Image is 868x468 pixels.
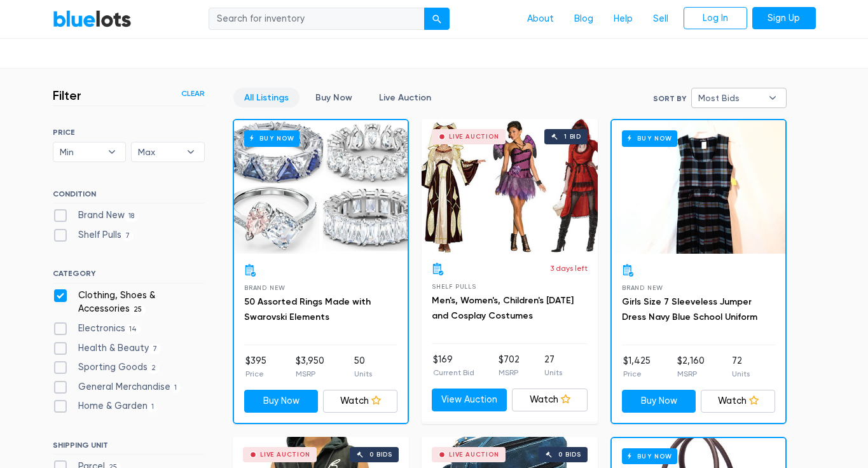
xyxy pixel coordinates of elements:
[244,284,286,291] span: Brand New
[432,283,476,290] span: Shelf Pulls
[323,390,397,413] a: Watch
[643,7,679,31] a: Sell
[512,389,588,411] a: Watch
[53,289,205,316] label: Clothing, Shoes & Accessories
[245,368,266,380] p: Price
[622,448,677,464] h6: Buy Now
[354,354,372,380] li: 50
[677,368,705,380] p: MSRP
[121,231,134,241] span: 7
[653,93,686,104] label: Sort By
[148,363,160,373] span: 2
[53,361,160,375] label: Sporting Goods
[544,367,562,378] p: Units
[564,7,603,31] a: Blog
[296,354,324,380] li: $3,950
[622,284,663,291] span: Brand New
[623,354,651,380] li: $1,425
[550,263,588,274] p: 3 days left
[170,383,181,393] span: 1
[148,403,158,413] span: 1
[449,451,499,458] div: Live Auction
[759,88,786,107] b: ▾
[517,7,564,31] a: About
[99,142,125,162] b: ▾
[422,119,598,252] a: Live Auction 1 bid
[603,7,643,31] a: Help
[752,7,816,30] a: Sign Up
[622,130,677,146] h6: Buy Now
[612,120,785,254] a: Buy Now
[499,367,520,378] p: MSRP
[701,390,775,413] a: Watch
[245,354,266,380] li: $395
[558,451,581,458] div: 0 bids
[209,8,425,31] input: Search for inventory
[125,211,139,221] span: 18
[544,353,562,378] li: 27
[369,451,392,458] div: 0 bids
[433,367,474,378] p: Current Bid
[622,390,696,413] a: Buy Now
[60,142,102,162] span: Min
[432,389,507,411] a: View Auction
[622,296,757,322] a: Girls Size 7 Sleeveless Jumper Dress Navy Blue School Uniform
[260,451,310,458] div: Live Auction
[53,380,181,394] label: General Merchandise
[296,368,324,380] p: MSRP
[244,130,300,146] h6: Buy Now
[698,88,762,107] span: Most Bids
[53,341,162,355] label: Health & Beauty
[432,295,574,321] a: Men's, Women's, Children's [DATE] and Cosplay Costumes
[53,322,141,336] label: Electronics
[234,120,408,254] a: Buy Now
[564,134,581,140] div: 1 bid
[130,305,146,315] span: 25
[368,88,442,107] a: Live Auction
[53,209,139,223] label: Brand New
[623,368,651,380] p: Price
[732,354,750,380] li: 72
[53,10,132,28] a: BlueLots
[732,368,750,380] p: Units
[684,7,747,30] a: Log In
[53,189,205,203] h6: CONDITION
[125,324,141,334] span: 14
[449,134,499,140] div: Live Auction
[53,399,158,413] label: Home & Garden
[305,88,363,107] a: Buy Now
[433,353,474,378] li: $169
[244,296,371,322] a: 50 Assorted Rings Made with Swarovski Elements
[53,128,205,137] h6: PRICE
[677,354,705,380] li: $2,160
[53,269,205,283] h6: CATEGORY
[149,344,162,354] span: 7
[53,228,134,242] label: Shelf Pulls
[499,353,520,378] li: $702
[177,142,204,162] b: ▾
[53,441,205,455] h6: SHIPPING UNIT
[181,88,205,99] a: Clear
[244,390,319,413] a: Buy Now
[354,368,372,380] p: Units
[233,88,300,107] a: All Listings
[53,88,81,103] h3: Filter
[138,142,180,162] span: Max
